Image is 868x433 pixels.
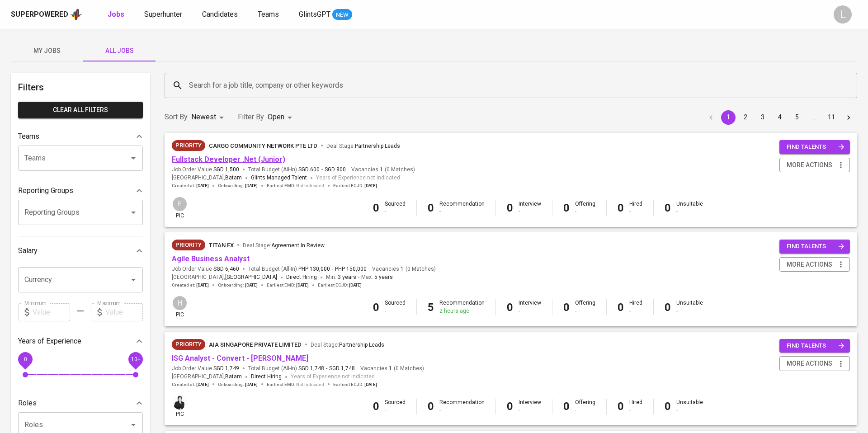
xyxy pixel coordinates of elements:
[11,9,68,20] div: Superpowered
[519,299,541,315] div: Interview
[105,303,143,321] input: Value
[291,372,376,381] span: Years of Experience not indicated.
[172,155,285,164] a: Fullstack Developer .Net (Junior)
[665,202,671,214] b: 0
[245,282,258,288] span: [DATE]
[563,202,570,214] b: 0
[165,112,188,122] p: Sort By
[172,340,205,349] span: Priority
[738,110,753,125] button: Go to page 2
[787,241,844,252] span: find talents
[127,273,140,286] button: Open
[841,110,856,125] button: Go to next page
[296,282,309,288] span: [DATE]
[89,45,150,56] span: All Jobs
[676,208,703,216] div: -
[779,257,850,272] button: more actions
[373,301,379,314] b: 0
[18,102,143,118] button: Clear All filters
[196,381,209,388] span: [DATE]
[439,200,485,216] div: Recommendation
[172,240,205,250] div: New Job received from Demand Team
[519,200,541,216] div: Interview
[676,307,703,315] div: -
[70,8,82,21] img: app logo
[439,208,485,216] div: -
[364,381,377,388] span: [DATE]
[629,200,642,216] div: Hired
[665,400,671,413] b: 0
[807,113,821,122] div: …
[286,274,317,280] span: Direct Hiring
[563,400,570,413] b: 0
[131,356,140,362] span: 10+
[358,273,359,282] span: -
[196,282,209,288] span: [DATE]
[507,400,513,413] b: 0
[213,265,239,273] span: SGD 6,460
[351,166,415,174] span: Vacancies ( 0 Matches )
[325,166,346,174] span: SGD 800
[172,295,188,319] div: pic
[355,143,400,149] span: Partnership Leads
[439,307,485,315] div: 2 hours ago
[172,381,209,388] span: Created at :
[172,141,205,150] span: Priority
[787,341,844,351] span: find talents
[267,183,324,189] span: Earliest EMD :
[755,110,770,125] button: Go to page 3
[439,406,485,414] div: -
[245,183,258,189] span: [DATE]
[629,307,642,315] div: -
[373,202,379,214] b: 0
[629,406,642,414] div: -
[299,9,352,20] a: GlintsGPT NEW
[333,381,377,388] span: Earliest ECJD :
[676,200,703,216] div: Unsuitable
[172,395,188,418] div: pic
[439,299,485,315] div: Recommendation
[33,303,70,321] input: Value
[834,5,852,24] div: L
[721,110,736,125] button: page 1
[360,365,424,372] span: Vacancies ( 0 Matches )
[196,183,209,189] span: [DATE]
[144,9,184,20] a: Superhunter
[779,339,850,353] button: find talents
[172,295,188,311] div: H
[428,301,434,314] b: 5
[296,381,324,388] span: Not indicated
[575,208,595,216] div: -
[385,200,406,216] div: Sourced
[172,240,205,249] span: Priority
[298,166,320,174] span: SGD 600
[18,332,143,350] div: Years of Experience
[213,166,239,174] span: SGD 1,500
[385,406,406,414] div: -
[225,372,242,381] span: Batam
[787,259,832,270] span: more actions
[507,301,513,314] b: 0
[127,152,140,165] button: Open
[824,110,839,125] button: Go to page 11
[172,166,239,174] span: Job Order Value
[18,185,73,196] p: Reporting Groups
[267,381,324,388] span: Earliest EMD :
[618,400,624,413] b: 0
[172,354,308,362] a: ISG Analyst - Convert - [PERSON_NAME]
[321,166,323,174] span: -
[108,10,124,19] b: Jobs
[385,307,406,315] div: -
[374,274,393,280] span: 5 years
[202,9,240,20] a: Candidates
[209,341,302,348] span: AIA Singapore Private Limited
[25,104,136,116] span: Clear All filters
[332,265,333,273] span: -
[172,339,205,350] div: New Job received from Demand Team
[332,10,352,19] span: NEW
[326,143,400,149] span: Deal Stage :
[18,131,39,142] p: Teams
[172,273,277,282] span: [GEOGRAPHIC_DATA] ,
[385,208,406,216] div: -
[575,399,595,414] div: Offering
